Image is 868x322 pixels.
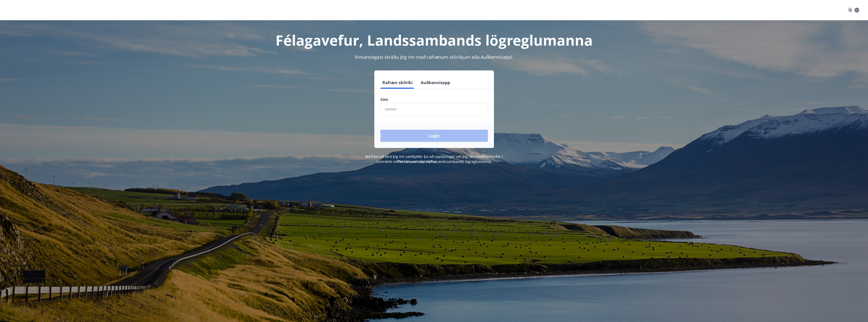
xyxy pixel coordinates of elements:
[365,154,503,164] span: Með því að skrá þig inn samþykkir þú að upplýsingar um þig séu meðhöndlaðar í samræmi við Landssa...
[380,77,415,89] button: Rafræn skilríki
[846,6,862,15] button: ÍS
[398,159,436,164] a: Persónuverndarstefna
[355,54,514,60] span: Vinsamlegast skráðu þig inn með rafrænum skilríkjum eða Auðkennisappi.
[419,77,452,89] button: Auðkennisapp
[258,30,611,50] h1: Félagavefur, Landssambands lögreglumanna
[380,97,488,102] label: Sími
